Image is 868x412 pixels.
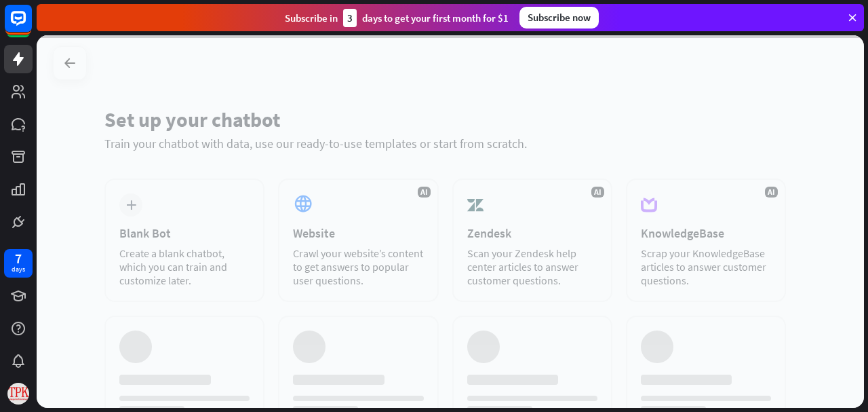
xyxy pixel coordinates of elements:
[285,9,509,27] div: Subscribe in days to get your first month for $1
[4,249,33,278] a: 7 days
[519,7,599,29] div: Subscribe now
[12,265,25,274] div: days
[343,9,357,27] div: 3
[15,252,22,265] div: 7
